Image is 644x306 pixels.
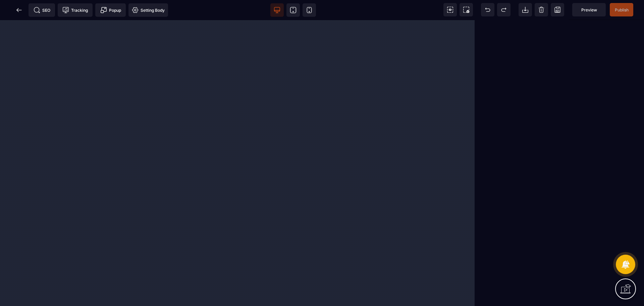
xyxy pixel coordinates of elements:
span: Open Import Webpage [519,3,532,16]
span: Back [12,3,26,17]
span: Preview [572,3,606,16]
span: Screenshot [460,3,473,16]
span: View components [443,3,457,16]
span: View mobile [303,3,316,17]
span: Setting Body [132,7,165,13]
span: Seo meta data [29,3,55,17]
span: View desktop [270,3,284,17]
span: Create Alert Modal [95,3,126,17]
span: SEO [34,7,50,13]
span: Favicon [128,3,168,17]
span: Undo [481,3,494,16]
span: Tracking code [58,3,93,17]
span: Popup [100,7,121,13]
span: Publish [615,7,629,12]
span: Preview [581,7,597,12]
span: Clear [535,3,548,16]
span: Tracking [62,7,88,13]
span: Save [551,3,564,16]
span: Save [610,3,633,16]
span: View tablet [286,3,300,17]
span: Redo [497,3,511,16]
